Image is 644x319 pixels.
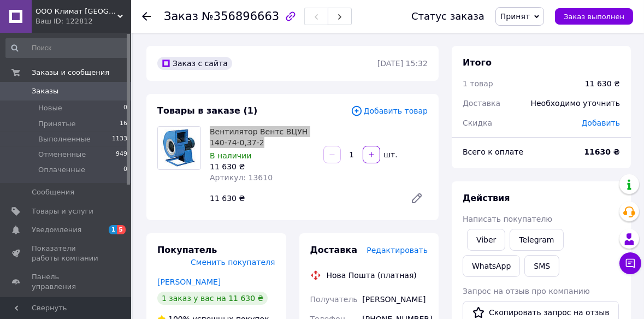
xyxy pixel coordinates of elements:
span: Заказ [164,10,198,23]
span: В наличии [210,151,251,160]
span: Всего к оплате [463,147,523,156]
span: Заказы и сообщения [32,68,109,78]
span: Товары в заказе (1) [157,105,257,116]
span: Принят [500,12,530,21]
a: Вентилятор Вентс ВЦУН 140-74-0,37-2 [210,127,308,147]
span: ООО Климат Инвест [36,7,117,16]
button: SMS [524,255,559,277]
span: 5 [117,225,126,234]
span: 16 [120,119,127,129]
span: Товары и услуги [32,206,93,216]
span: Заказы [32,86,58,96]
span: Действия [463,193,510,203]
a: [PERSON_NAME] [157,277,221,286]
span: Новые [38,103,62,113]
span: Получатель [310,295,358,304]
span: Оплаченные [38,165,85,175]
span: 1133 [112,134,127,144]
div: Ваш ID: 122812 [36,16,131,26]
a: Viber [467,229,505,251]
div: шт. [381,149,399,160]
span: 1 [109,225,117,234]
span: Итого [463,57,492,68]
div: 11 630 ₴ [205,191,401,206]
span: Заказ выполнен [564,13,624,21]
b: 11630 ₴ [584,147,620,156]
span: Панель управления [32,272,101,292]
span: Сообщения [32,187,74,197]
span: Покупатель [157,245,217,255]
input: Поиск [5,38,128,58]
span: Показатели работы компании [32,244,101,263]
a: WhatsApp [463,255,520,277]
div: 1 заказ у вас на 11 630 ₴ [157,292,268,305]
span: Принятые [38,119,76,129]
span: Отмененные [38,150,86,159]
span: 0 [123,165,127,175]
button: Чат с покупателем [619,252,641,274]
span: Добавить [582,119,620,127]
span: Редактировать [367,246,428,255]
span: Сменить покупателя [191,258,275,267]
div: Статус заказа [411,11,485,22]
div: Нова Пошта (платная) [324,270,420,281]
img: Вентилятор Вентс ВЦУН 140-74-0,37-2 [158,129,200,167]
div: Вернуться назад [142,11,151,22]
span: 1 товар [463,79,493,88]
time: [DATE] 15:32 [377,59,428,68]
button: Заказ выполнен [555,8,633,25]
span: Доставка [463,99,500,108]
span: Артикул: 13610 [210,173,273,182]
div: 11 630 ₴ [210,161,315,172]
span: №356896663 [202,10,279,23]
span: Добавить товар [351,105,428,117]
div: [PERSON_NAME] [360,290,430,309]
span: Написать покупателю [463,215,552,223]
div: Заказ с сайта [157,57,232,70]
span: Уведомления [32,225,81,235]
a: Редактировать [406,187,428,209]
a: Telegram [510,229,563,251]
span: 949 [116,150,127,159]
span: Запрос на отзыв про компанию [463,287,590,296]
div: 11 630 ₴ [585,78,620,89]
span: 0 [123,103,127,113]
span: Скидка [463,119,492,127]
div: Необходимо уточнить [524,91,627,115]
span: Выполненные [38,134,91,144]
span: Доставка [310,245,358,255]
